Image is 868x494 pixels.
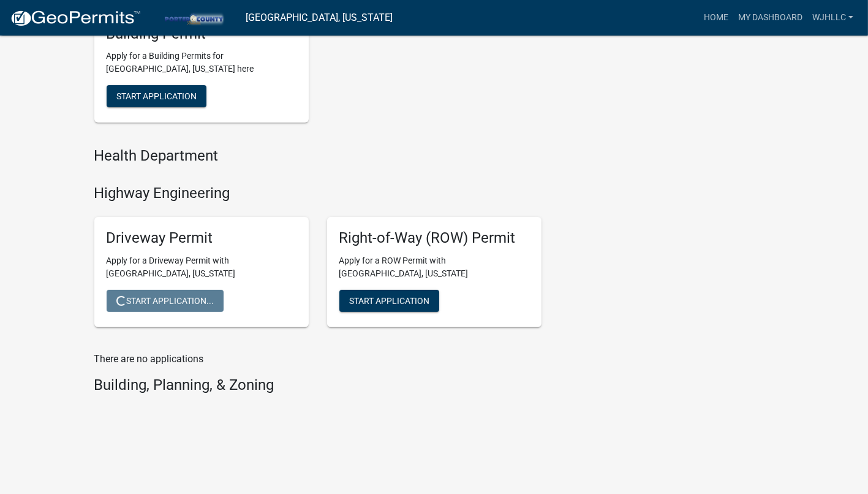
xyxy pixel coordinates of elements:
[807,6,858,29] a: WJHLLC
[699,6,733,29] a: Home
[349,295,429,305] span: Start Application
[107,254,296,280] p: Apply for a Driveway Permit with [GEOGRAPHIC_DATA], [US_STATE]
[94,184,542,202] h4: Highway Engineering
[339,290,439,312] button: Start Application
[733,6,807,29] a: My Dashboard
[94,147,542,165] h4: Health Department
[116,91,197,101] span: Start Application
[107,229,296,247] h5: Driveway Permit
[107,85,206,107] button: Start Application
[107,50,296,75] p: Apply for a Building Permits for [GEOGRAPHIC_DATA], [US_STATE] here
[107,290,224,312] button: Start Application...
[151,9,236,26] img: Porter County, Indiana
[94,376,542,394] h4: Building, Planning, & Zoning
[339,229,529,247] h5: Right-of-Way (ROW) Permit
[246,7,393,28] a: [GEOGRAPHIC_DATA], [US_STATE]
[94,352,542,367] p: There are no applications
[116,295,214,305] span: Start Application...
[339,254,529,280] p: Apply for a ROW Permit with [GEOGRAPHIC_DATA], [US_STATE]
